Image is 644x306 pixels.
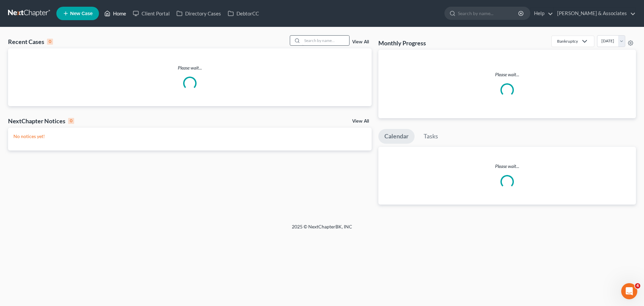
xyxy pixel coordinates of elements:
[352,119,369,124] a: View All
[378,129,415,144] a: Calendar
[635,283,640,289] span: 4
[70,11,93,16] span: New Case
[384,71,631,78] p: Please wait...
[8,64,372,71] p: Please wait...
[302,36,349,45] input: Search by name...
[557,38,578,44] div: Bankruptcy
[621,283,637,299] iframe: Intercom live chat
[68,118,74,124] div: 0
[458,7,519,19] input: Search by name...
[47,39,53,45] div: 0
[13,133,366,140] p: No notices yet!
[101,7,129,19] a: Home
[378,163,636,170] p: Please wait...
[531,7,553,19] a: Help
[129,7,173,19] a: Client Portal
[554,7,636,19] a: [PERSON_NAME] & Associates
[418,129,444,144] a: Tasks
[352,40,369,44] a: View All
[8,38,53,46] div: Recent Cases
[131,223,513,235] div: 2025 © NextChapterBK, INC
[378,39,426,47] h3: Monthly Progress
[8,117,74,125] div: NextChapter Notices
[224,7,262,19] a: DebtorCC
[173,7,224,19] a: Directory Cases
